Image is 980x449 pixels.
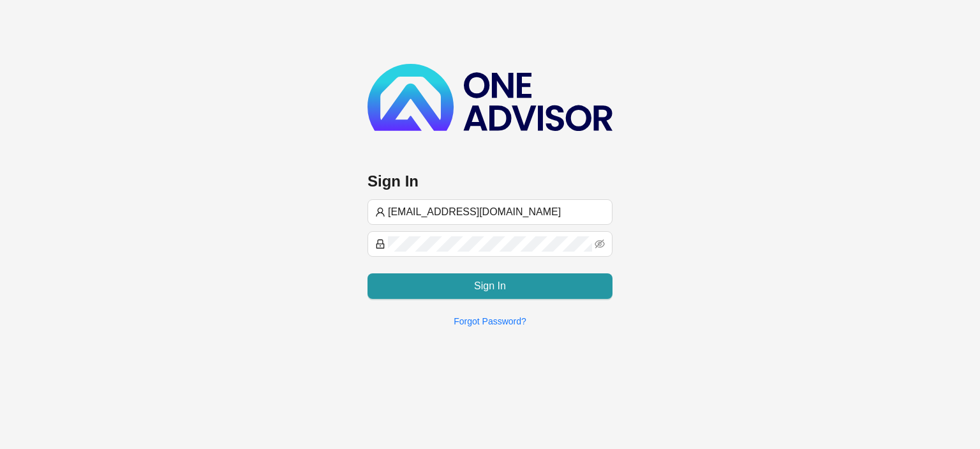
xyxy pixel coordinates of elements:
h3: Sign In [367,171,612,192]
span: lock [375,239,385,249]
span: eye-invisible [595,239,605,249]
button: Sign In [367,273,612,299]
input: Username [388,204,605,220]
img: b89e593ecd872904241dc73b71df2e41-logo-dark.svg [367,64,612,131]
span: Sign In [474,278,506,294]
span: user [375,207,385,217]
a: Forgot Password? [454,316,526,326]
